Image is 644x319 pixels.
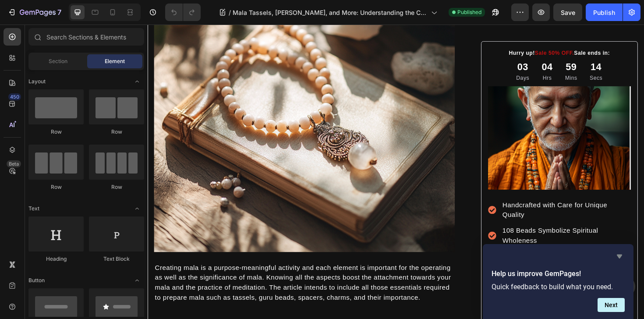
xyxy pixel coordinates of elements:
[492,269,625,279] h2: Help us improve GemPages!
[7,252,324,294] p: Creating mala is a purpose-meaningful activity and each element is important for the operating as...
[418,37,429,53] div: 04
[28,28,144,46] input: Search Sections & Elements
[457,8,481,16] span: Published
[376,267,510,278] p: Perfect Gift for Loved Ones
[130,202,144,216] span: Toggle open
[233,8,428,17] span: Mala Tassels, [PERSON_NAME], and More: Understanding the Components
[57,7,61,18] p: 7
[586,4,623,21] button: Publish
[468,52,482,61] p: Secs
[229,8,231,17] span: /
[361,289,512,310] a: Check Availability
[598,298,625,312] button: Next question
[390,52,404,61] p: Days
[492,251,625,312] div: Help us improve GemPages!
[89,183,144,191] div: Row
[49,57,67,65] span: Section
[390,37,404,53] div: 03
[28,255,84,263] div: Heading
[376,186,510,207] p: Handcrafted with Care for Unique Quality
[442,37,455,53] div: 59
[28,276,45,284] span: Button
[89,255,144,263] div: Text Block
[28,128,84,136] div: Row
[4,4,65,21] button: 7
[361,26,511,35] p: Hurry up! Sale ends in:
[130,273,144,287] span: Toggle open
[28,205,39,213] span: Text
[130,74,144,89] span: Toggle open
[442,52,455,61] p: Mins
[165,4,201,21] div: Undo/Redo
[28,78,46,85] span: Layout
[593,8,615,17] div: Publish
[8,93,21,100] div: 450
[89,128,144,136] div: Row
[105,57,125,65] span: Element
[28,183,84,191] div: Row
[361,65,512,175] img: gempages_543017039762031620-590fd15d-0365-484d-a426-51493ddb3bd2.png
[614,251,625,262] button: Hide survey
[561,9,575,16] span: Save
[492,283,625,291] p: Quick feedback to build what you need.
[7,160,21,167] div: Beta
[410,27,452,33] span: Sale 50% OFF.
[418,52,429,61] p: Hrs
[553,4,582,21] button: Save
[376,213,510,234] p: 108 Beads Symbolize Spiritual Wholeness
[148,25,644,319] iframe: Design area
[404,294,468,305] div: Check Availability
[468,37,482,53] div: 14
[376,240,510,261] p: Enhances Meditation and Mindfulness Practice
